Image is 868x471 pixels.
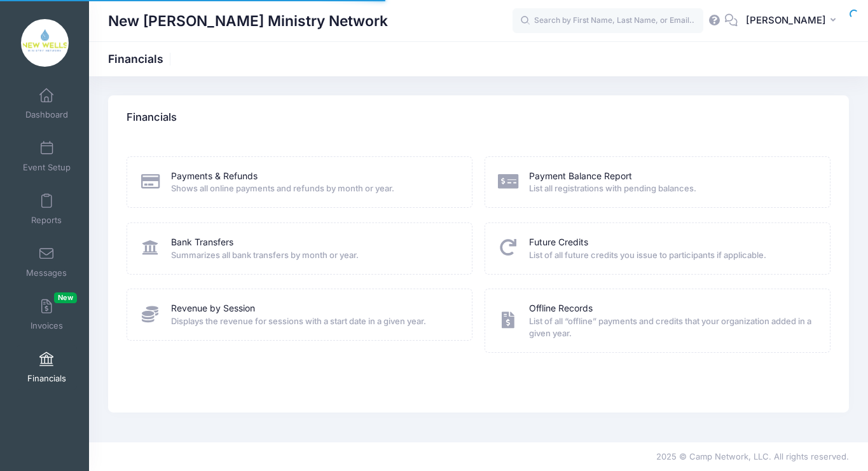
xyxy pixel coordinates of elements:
[54,292,77,303] span: New
[31,215,62,226] span: Reports
[17,240,77,284] a: Messages
[171,302,255,315] a: Revenue by Session
[529,302,593,315] a: Offline Records
[108,6,388,36] h1: New [PERSON_NAME] Ministry Network
[513,8,703,34] input: Search by First Name, Last Name, or Email...
[17,134,77,179] a: Event Setup
[529,249,813,262] span: List of all future credits you issue to participants if applicable.
[529,236,588,249] a: Future Credits
[171,170,258,183] a: Payments & Refunds
[25,109,68,120] span: Dashboard
[17,81,77,126] a: Dashboard
[738,6,849,36] button: [PERSON_NAME]
[529,315,813,340] span: List of all “offline” payments and credits that your organization added in a given year.
[127,100,177,136] h4: Financials
[529,170,632,183] a: Payment Balance Report
[23,162,71,173] span: Event Setup
[21,19,69,67] img: New Wells Ministry Network
[171,182,455,195] span: Shows all online payments and refunds by month or year.
[27,373,66,384] span: Financials
[171,236,233,249] a: Bank Transfers
[171,249,455,262] span: Summarizes all bank transfers by month or year.
[17,345,77,390] a: Financials
[746,13,826,27] span: [PERSON_NAME]
[529,182,813,195] span: List all registrations with pending balances.
[17,187,77,231] a: Reports
[171,315,455,328] span: Displays the revenue for sessions with a start date in a given year.
[17,292,77,337] a: InvoicesNew
[656,451,849,461] span: 2025 © Camp Network, LLC. All rights reserved.
[108,52,174,65] h1: Financials
[31,320,63,331] span: Invoices
[26,268,67,278] span: Messages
